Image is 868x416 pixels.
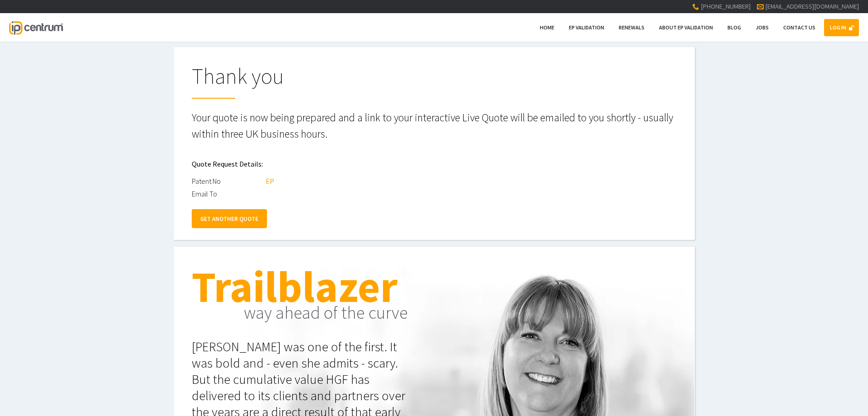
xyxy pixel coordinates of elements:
[750,19,775,36] a: Jobs
[653,19,719,36] a: About EP Validation
[765,2,859,10] a: [EMAIL_ADDRESS][DOMAIN_NAME]
[192,175,264,187] div: Patent No
[192,110,677,142] p: Your quote is now being prepared and a link to your interactive Live Quote will be emailed to you...
[569,24,604,31] span: EP Validation
[266,175,274,187] div: EP
[9,13,63,42] a: IP Centrum
[192,209,267,228] a: GET ANOTHER QUOTE
[540,24,554,31] span: Home
[756,24,769,31] span: Jobs
[783,24,815,31] span: Contact Us
[701,2,751,10] span: [PHONE_NUMBER]
[192,65,677,99] h1: Thank you
[192,153,677,175] h2: Quote Request Details:
[192,187,264,200] div: Email To
[824,19,859,36] a: LOG IN
[563,19,610,36] a: EP Validation
[619,24,645,31] span: Renewals
[722,19,747,36] a: Blog
[613,19,650,36] a: Renewals
[534,19,560,36] a: Home
[727,24,741,31] span: Blog
[659,24,713,31] span: About EP Validation
[777,19,821,36] a: Contact Us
